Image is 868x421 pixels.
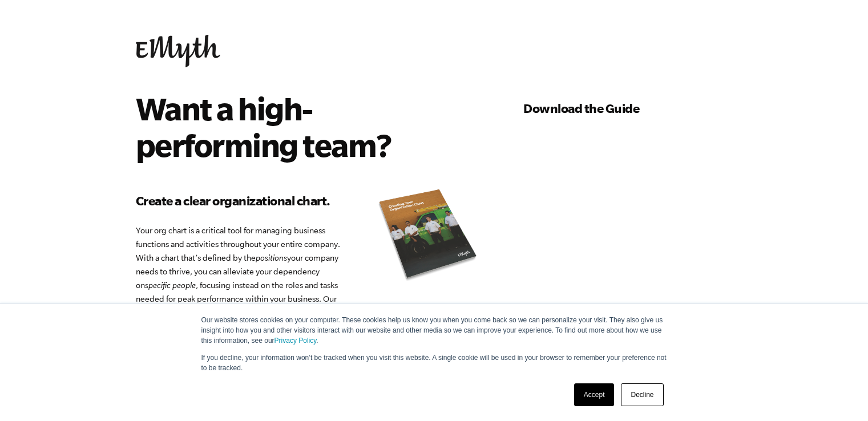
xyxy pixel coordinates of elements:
a: Decline [621,383,663,406]
a: Accept [574,383,615,406]
img: EMyth [136,35,220,67]
h2: Want a high-performing team? [136,90,473,163]
h3: Create a clear organizational chart. [136,192,490,210]
a: Privacy Policy [274,337,317,345]
p: Your org chart is a critical tool for managing business functions and activities throughout your ... [136,224,490,333]
p: Our website stores cookies on your computer. These cookies help us know you when you come back so... [201,315,667,346]
img: organizational chart e-myth [364,181,489,292]
p: If you decline, your information won’t be tracked when you visit this website. A single cookie wi... [201,353,667,373]
h3: Download the Guide [523,99,732,118]
em: specific people [145,281,196,290]
em: positions [256,253,287,262]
